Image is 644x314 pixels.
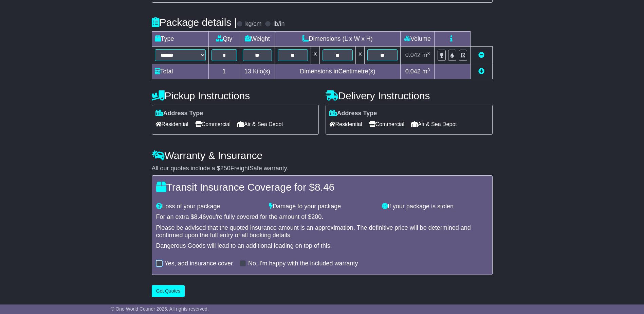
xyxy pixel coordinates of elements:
button: Get Quotes [152,285,185,297]
div: Loss of your package [153,203,266,210]
h4: Transit Insurance Coverage for $ [156,181,488,193]
td: x [356,47,365,64]
td: Dimensions (L x W x H) [275,32,401,47]
div: All our quotes include a $ FreightSafe warranty. [152,165,493,172]
td: Total [152,64,208,79]
a: Add new item [478,68,484,75]
h4: Pickup Instructions [152,90,319,101]
span: Air & Sea Depot [237,119,283,129]
div: For an extra $ you're fully covered for the amount of $ . [156,213,488,221]
label: Address Type [329,110,377,117]
td: Kilo(s) [240,64,275,79]
span: 200 [311,213,321,220]
sup: 3 [427,67,430,72]
td: Type [152,32,208,47]
span: m [422,52,430,58]
a: Remove this item [478,52,484,58]
span: Residential [329,119,362,129]
span: 13 [244,68,251,75]
span: Commercial [195,119,231,129]
span: 0.042 [405,52,421,58]
td: Weight [240,32,275,47]
span: 8.46 [194,213,206,220]
td: x [311,47,319,64]
div: If your package is stolen [379,203,492,210]
span: Commercial [369,119,404,129]
h4: Warranty & Insurance [152,150,493,161]
td: Volume [401,32,435,47]
h4: Package details | [152,17,237,28]
div: Dangerous Goods will lead to an additional loading on top of this. [156,242,488,250]
label: lb/in [273,20,284,28]
label: No, I'm happy with the included warranty [248,260,358,267]
td: Dimensions in Centimetre(s) [275,64,401,79]
sup: 3 [427,51,430,56]
label: kg/cm [245,20,261,28]
td: Qty [208,32,240,47]
span: 250 [220,165,231,172]
span: Residential [155,119,188,129]
div: Damage to your package [265,203,379,210]
span: Air & Sea Depot [411,119,457,129]
label: Address Type [155,110,203,117]
span: 0.042 [405,68,421,75]
td: 1 [208,64,240,79]
h4: Delivery Instructions [326,90,493,101]
span: 8.46 [315,181,334,193]
label: Yes, add insurance cover [165,260,233,267]
div: Please be advised that the quoted insurance amount is an approximation. The definitive price will... [156,224,488,239]
span: © One World Courier 2025. All rights reserved. [111,306,209,312]
span: m [422,68,430,75]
